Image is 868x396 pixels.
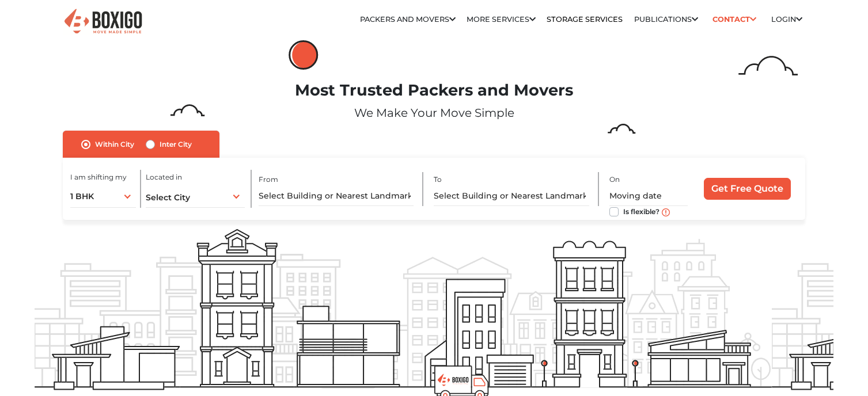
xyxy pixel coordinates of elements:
[467,15,536,24] a: More services
[259,186,414,206] input: Select Building or Nearest Landmark
[434,174,442,185] label: To
[146,172,182,182] label: Located in
[35,104,833,121] p: We Make Your Move Simple
[95,138,134,151] label: Within City
[70,191,94,201] span: 1 BHK
[259,174,278,185] label: From
[146,192,190,203] span: Select City
[160,138,192,151] label: Inter City
[609,174,620,185] label: On
[662,208,670,216] img: move_date_info
[704,178,791,200] input: Get Free Quote
[623,205,659,217] label: Is flexible?
[634,15,698,24] a: Publications
[70,172,127,182] label: I am shifting my
[434,186,589,206] input: Select Building or Nearest Landmark
[709,10,760,28] a: Contact
[360,15,456,24] a: Packers and Movers
[771,15,802,24] a: Login
[547,15,623,24] a: Storage Services
[63,7,143,36] img: Boxigo
[609,186,688,206] input: Moving date
[35,81,833,100] h1: Most Trusted Packers and Movers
